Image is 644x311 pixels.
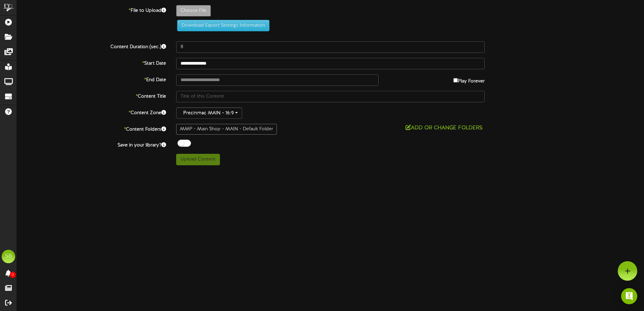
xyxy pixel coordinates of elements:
div: MMP - Main Shop - MAIN - Default Folder [176,124,277,135]
a: Download Export Settings Information [174,23,269,28]
button: Add or Change Folders [404,124,485,132]
div: Open Intercom Messenger [621,288,637,304]
label: Content Duration (sec.) [12,41,171,50]
label: Content Folders [12,124,171,133]
label: Save in your library? [12,140,171,149]
div: SB [2,250,15,263]
button: Precinmac MAIN - 16:9 [176,107,242,119]
label: Play Forever [453,74,485,85]
label: End Date [12,74,171,83]
label: Start Date [12,58,171,67]
label: Content Title [12,91,171,100]
button: Download Export Settings Information [177,20,269,31]
button: Upload Content [176,154,220,165]
label: Content Zone [12,107,171,116]
input: Play Forever [453,78,458,82]
span: 0 [10,272,16,278]
input: Title of this Content [176,91,485,102]
label: File to Upload [12,5,171,14]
